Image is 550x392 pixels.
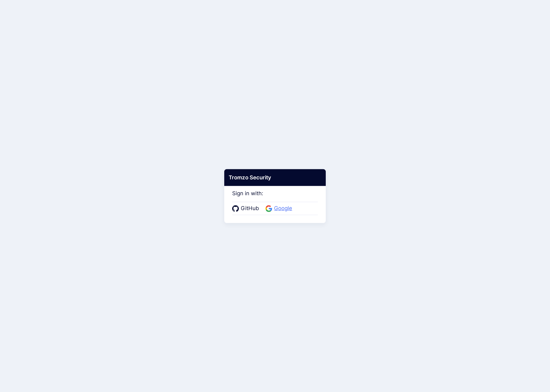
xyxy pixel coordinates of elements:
[232,181,318,215] div: Sign in with:
[265,204,294,213] a: Google
[224,169,326,186] div: Tromzo Security
[272,204,294,213] span: Google
[239,204,261,213] span: GitHub
[232,204,261,213] a: GitHub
